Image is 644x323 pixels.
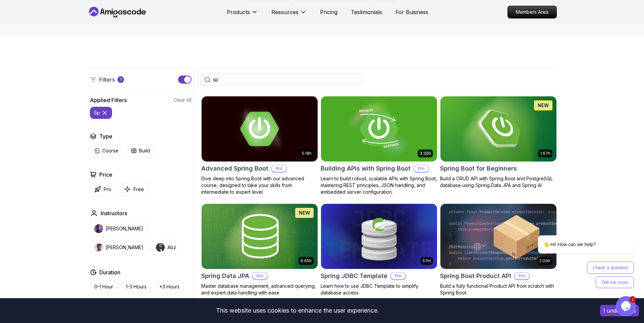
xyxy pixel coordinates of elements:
[271,8,299,16] p: Resources
[351,8,382,16] a: Testimonials
[227,8,250,16] p: Products
[508,6,556,18] p: Members Area
[507,6,557,18] a: Members Area
[395,8,428,16] a: For Business
[99,76,115,84] p: Filters
[515,273,529,279] p: Pro
[201,283,318,296] p: Master database management, advanced querying, and expert data handling with ease
[90,183,116,196] button: Pro
[321,271,387,281] h2: Spring JDBC Template
[104,186,111,193] p: Pro
[94,109,100,116] p: sp
[600,305,639,316] button: Accept cookies
[202,96,318,161] img: Advanced Spring Boot card
[299,210,310,216] p: NEW
[227,8,258,21] button: Products
[440,203,557,296] a: Spring Boot Product API card2.09hSpring Boot Product APIProBuild a fully functional Product API f...
[159,283,179,290] p: +3 Hours
[201,271,249,281] h2: Spring Data JPA
[152,240,180,255] button: instructor imgAbz
[440,96,557,189] a: Spring Boot for Beginners card1.67hNEWSpring Boot for BeginnersBuild a CRUD API with Spring Boot ...
[139,147,150,154] p: Build
[102,147,118,154] p: Course
[106,225,143,232] p: [PERSON_NAME]
[99,132,112,140] h2: Type
[5,303,590,318] div: This website uses cookies to enhance the user experience.
[106,244,143,251] p: [PERSON_NAME]
[90,280,117,293] button: 0-1 Hour
[414,165,429,172] p: Pro
[321,204,437,269] img: Spring JDBC Template card
[94,243,103,252] img: instructor img
[272,165,286,172] p: Pro
[201,203,318,296] a: Spring Data JPA card6.65hNEWSpring Data JPAProMaster database management, advanced querying, and ...
[423,258,431,264] p: 57m
[302,151,312,156] p: 5.18h
[94,283,113,290] p: 0-1 Hour
[321,96,437,195] a: Building APIs with Spring Boot card3.30hBuilding APIs with Spring BootProLearn to build robust, s...
[321,96,437,161] img: Building APIs with Spring Boot card
[90,96,127,104] h2: Applied Filters
[420,151,431,156] p: 3.30h
[201,175,318,195] p: Dive deep into Spring Boot with our advanced course, designed to take your skills from intermedia...
[90,107,112,119] button: sp
[440,271,511,281] h2: Spring Boot Product API
[90,144,123,157] button: Course
[321,164,411,173] h2: Building APIs with Spring Boot
[321,283,437,296] p: Learn how to use JDBC Template to simplify database access.
[213,76,357,83] input: Search Java, React, Spring boot ...
[133,186,144,193] p: Free
[321,203,437,296] a: Spring JDBC Template card57mSpring JDBC TemplateProLearn how to use JDBC Template to simplify dat...
[173,97,192,103] button: Clear All
[90,240,148,255] button: instructor img[PERSON_NAME]
[616,296,637,316] iframe: chat widget
[440,283,557,296] p: Build a fully functional Product API from scratch with Spring Boot.
[253,273,267,279] p: Pro
[440,204,556,269] img: Spring Boot Product API card
[201,164,268,173] h2: Advanced Spring Boot
[440,96,556,161] img: Spring Boot for Beginners card
[391,273,406,279] p: Pro
[99,171,112,179] h2: Price
[167,244,176,251] p: Abz
[94,224,103,233] img: instructor img
[126,283,147,290] p: 1-3 Hours
[101,209,127,217] h2: Instructors
[517,182,637,293] iframe: chat widget
[301,258,312,264] p: 6.65h
[202,204,318,269] img: Spring Data JPA card
[120,77,122,82] p: 1
[538,102,549,109] p: NEW
[99,268,120,276] h2: Duration
[321,175,437,195] p: Learn to build robust, scalable APIs with Spring Boot, mastering REST principles, JSON handling, ...
[440,175,557,189] p: Build a CRUD API with Spring Boot and PostgreSQL database using Spring Data JPA and Spring AI
[271,8,307,21] button: Resources
[201,96,318,195] a: Advanced Spring Boot card5.18hAdvanced Spring BootProDive deep into Spring Boot with our advanced...
[540,151,550,156] p: 1.67h
[155,280,184,293] button: +3 Hours
[90,221,148,236] button: instructor img[PERSON_NAME]
[127,144,154,157] button: Build
[120,183,148,196] button: Free
[320,8,337,16] a: Pricing
[121,280,151,293] button: 1-3 Hours
[440,164,517,173] h2: Spring Boot for Beginners
[156,243,165,252] img: instructor img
